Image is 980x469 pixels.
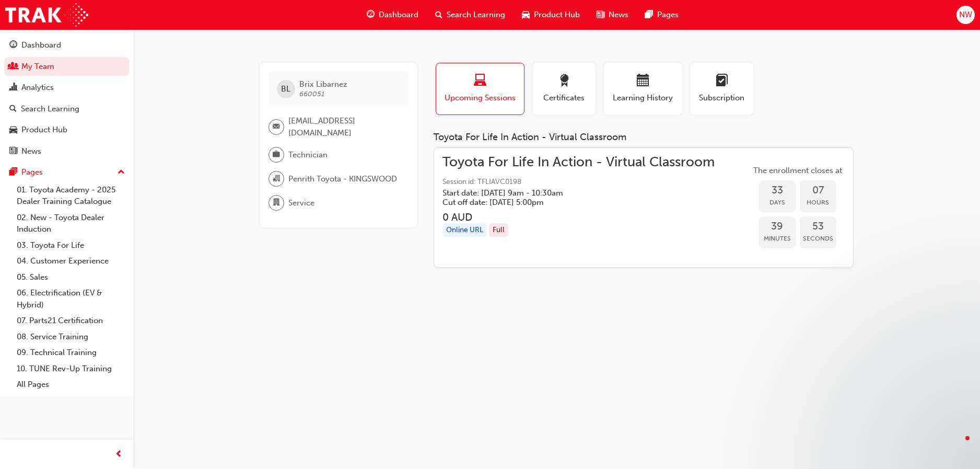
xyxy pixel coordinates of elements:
[534,9,580,21] span: Product Hub
[800,197,836,209] span: Hours
[4,78,129,97] a: Analytics
[13,376,129,393] a: All Pages
[759,221,796,233] span: 39
[444,92,516,104] span: Upcoming Sessions
[637,4,687,26] a: pages-iconPages
[956,6,975,24] button: NW
[447,9,505,21] span: Search Learning
[698,92,745,104] span: Subscription
[489,223,508,237] div: Full
[800,185,836,197] span: 07
[13,210,129,237] a: 02. New - Toyota Dealer Induction
[5,3,88,27] img: Trak
[13,313,129,329] a: 07. Parts21 Certification
[288,173,397,185] span: Penrith Toyota - KINGSWOOD
[609,9,628,21] span: News
[367,8,375,21] span: guage-icon
[358,4,427,26] a: guage-iconDashboard
[273,172,280,186] span: organisation-icon
[13,253,129,269] a: 04. Customer Experience
[442,176,715,188] span: Session id: TFLIAVC0198
[281,83,290,95] span: BL
[533,63,596,115] button: Certificates
[759,233,796,245] span: Minutes
[4,142,129,161] a: News
[21,82,54,94] div: Analytics
[4,99,129,119] a: Search Learning
[637,74,649,88] span: calendar-icon
[442,211,715,223] h3: 0 AUD
[9,41,17,50] span: guage-icon
[4,57,129,76] a: My Team
[21,124,67,136] div: Product Hub
[115,448,123,461] span: prev-icon
[13,361,129,377] a: 10. TUNE Rev-Up Training
[4,163,129,182] button: Pages
[9,105,17,114] span: search-icon
[442,188,698,198] h5: Start date: [DATE] 9am - 10:30am
[558,74,570,88] span: award-icon
[436,63,524,115] button: Upcoming Sessions
[9,168,17,177] span: pages-icon
[691,63,753,115] button: Subscription
[288,149,328,161] span: Technician
[13,329,129,345] a: 08. Service Training
[514,4,588,26] a: car-iconProduct Hub
[612,92,674,104] span: Learning History
[645,8,653,21] span: pages-icon
[442,198,698,207] h5: Cut off date: [DATE] 5:00pm
[118,166,125,179] span: up-icon
[21,103,79,115] div: Search Learning
[4,120,129,140] a: Product Hub
[21,145,41,157] div: News
[4,33,129,163] button: DashboardMy TeamAnalyticsSearch LearningProduct HubNews
[522,8,530,21] span: car-icon
[751,165,845,177] span: The enrollment closes at
[273,148,280,162] span: briefcase-icon
[800,233,836,245] span: Seconds
[435,8,442,21] span: search-icon
[597,8,604,21] span: news-icon
[442,223,487,237] div: Online URL
[13,269,129,285] a: 05. Sales
[588,4,637,26] a: news-iconNews
[21,39,61,51] div: Dashboard
[9,125,17,135] span: car-icon
[716,74,728,88] span: learningplan-icon
[9,147,17,156] span: news-icon
[13,285,129,313] a: 06. Electrification (EV & Hybrid)
[434,132,854,143] div: Toyota For Life In Action - Virtual Classroom
[288,115,400,139] span: [EMAIL_ADDRESS][DOMAIN_NAME]
[13,345,129,361] a: 09. Technical Training
[604,63,682,115] button: Learning History
[288,197,314,209] span: Service
[273,120,280,134] span: email-icon
[759,197,796,209] span: Days
[13,182,129,210] a: 01. Toyota Academy - 2025 Dealer Training Catalogue
[541,92,588,104] span: Certificates
[9,83,17,93] span: chart-icon
[21,166,43,178] div: Pages
[442,156,715,168] span: Toyota For Life In Action - Virtual Classroom
[299,89,324,98] span: 660051
[13,237,129,254] a: 03. Toyota For Life
[4,36,129,55] a: Dashboard
[474,74,486,88] span: laptop-icon
[427,4,514,26] a: search-iconSearch Learning
[273,196,280,210] span: department-icon
[299,79,347,89] span: Brix Libarnez
[759,185,796,197] span: 33
[800,221,836,233] span: 53
[959,9,972,21] span: NW
[9,62,17,72] span: people-icon
[379,9,418,21] span: Dashboard
[442,156,845,259] a: Toyota For Life In Action - Virtual ClassroomSession id: TFLIAVC0198Start date: [DATE] 9am - 10:3...
[657,9,679,21] span: Pages
[944,433,970,459] iframe: Intercom live chat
